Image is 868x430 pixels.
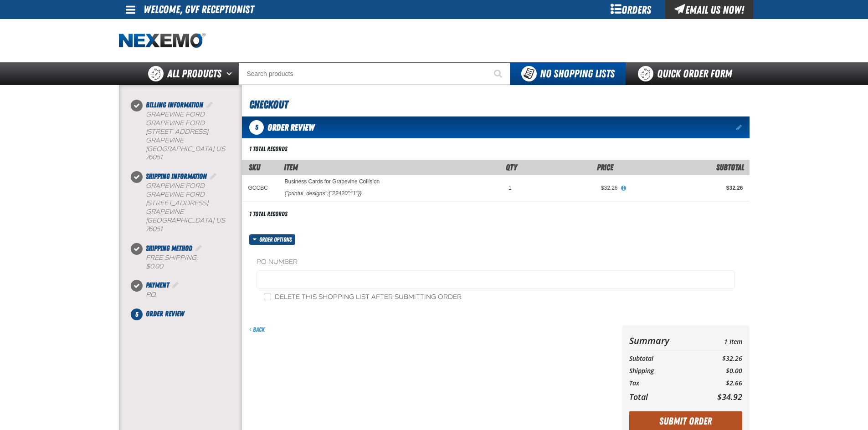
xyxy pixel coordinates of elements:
a: Back [249,326,265,333]
div: 1 total records [249,145,288,153]
th: Subtotal [629,353,699,365]
label: Delete this shopping list after submitting order [264,293,462,302]
span: Grapevine Ford [146,119,205,127]
span: Checkout [249,98,288,111]
span: Subtotal [716,162,744,172]
th: Total [629,390,699,404]
span: 5 [249,120,264,135]
td: $32.26 [699,353,742,365]
button: Start Searching [488,62,510,85]
b: Grapevine Ford [146,111,205,118]
span: Grapevine Ford [146,191,205,198]
span: Shipping Method [146,244,192,253]
span: All Products [167,66,221,82]
a: Home [119,33,205,49]
span: Order options [259,234,295,245]
a: Edit items [736,124,743,131]
li: Billing Information. Step 1 of 5. Completed [137,100,242,171]
span: Order Review [267,122,314,133]
span: Payment [146,281,169,289]
button: Open All Products pages [223,62,238,85]
td: GCCBC [242,175,278,201]
bdo: 76051 [146,153,163,161]
span: Shipping Information [146,172,207,181]
span: [GEOGRAPHIC_DATA] [146,217,214,224]
a: SKU [249,162,260,172]
th: Tax [629,377,699,390]
span: US [216,217,225,224]
span: [STREET_ADDRESS] [146,199,208,207]
td: $0.00 [699,365,742,377]
span: 1 [508,185,512,191]
span: Billing Information [146,101,203,109]
bdo: 76051 [146,225,163,233]
a: Business Cards for Grapevine Collision [285,179,380,185]
th: Shipping [629,365,699,377]
span: Price [597,162,613,172]
td: $2.66 [699,377,742,390]
strong: $0.00 [146,263,163,270]
li: Payment. Step 4 of 5. Completed [137,280,242,309]
b: Grapevine Ford [146,182,205,190]
span: Order Review [146,309,184,318]
span: GRAPEVINE [146,137,184,144]
li: Order Review. Step 5 of 5. Not Completed [137,309,242,319]
div: 1 total records [249,210,288,218]
span: [STREET_ADDRESS] [146,128,208,136]
span: Qty [506,162,517,172]
div: $32.26 [631,184,743,192]
nav: Checkout steps. Current step is Order Review. Step 5 of 5 [130,100,242,319]
a: Edit Shipping Information [209,172,218,181]
th: Summary [629,333,699,349]
div: {"printui_designs":{"22420":"1"}} [285,190,362,197]
li: Shipping Method. Step 3 of 5. Completed [137,243,242,280]
img: Nexemo logo [119,33,205,49]
button: You do not have available Shopping Lists. Open to Create a New List [510,62,626,85]
span: [GEOGRAPHIC_DATA] [146,145,214,153]
a: Edit Shipping Method [194,244,203,253]
span: No Shopping Lists [540,67,615,80]
button: View All Prices for Business Cards for Grapevine Collision [618,184,630,192]
div: $32.26 [524,184,618,192]
div: P.O. [146,291,242,299]
label: PO Number [257,258,735,267]
span: GRAPEVINE [146,208,184,216]
td: 1 Item [699,333,742,349]
input: Search [238,62,510,85]
li: Shipping Information. Step 2 of 5. Completed [137,171,242,243]
button: Order options [249,234,296,245]
span: Item [284,162,298,172]
input: Delete this shopping list after submitting order [264,293,271,300]
a: Edit Billing Information [205,101,214,109]
span: 5 [131,309,143,320]
span: US [216,145,225,153]
div: Free Shipping: [146,254,242,271]
span: $34.92 [717,391,742,402]
a: Edit Payment [171,281,180,289]
a: Quick Order Form [626,62,749,85]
